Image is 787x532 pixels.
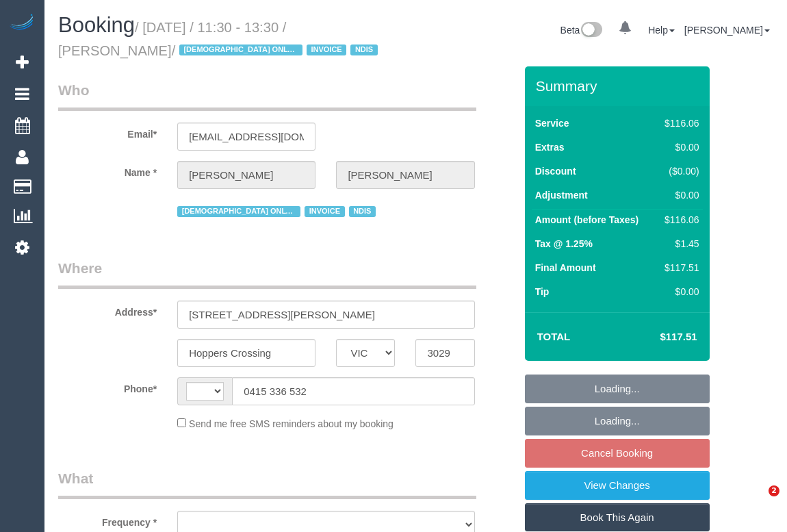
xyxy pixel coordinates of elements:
div: $0.00 [659,285,699,299]
label: Discount [535,164,576,178]
label: Extras [535,140,565,154]
label: Phone* [48,377,167,396]
a: Book This Again [525,503,710,532]
a: Beta [560,25,603,36]
div: $117.51 [659,261,699,275]
label: Email* [48,123,167,141]
input: Email* [177,123,315,151]
div: $0.00 [659,140,699,154]
label: Name * [48,161,167,179]
img: New interface [580,22,602,40]
span: INVOICE [307,45,346,55]
a: View Changes [525,471,710,500]
input: Phone* [232,377,474,405]
span: Booking [58,13,135,37]
span: Send me free SMS reminders about my booking [189,418,393,429]
label: Adjustment [535,188,588,202]
strong: Total [537,331,571,342]
img: Automaid Logo [8,14,36,33]
label: Amount (before Taxes) [535,213,638,227]
legend: Who [58,80,476,111]
div: ($0.00) [659,164,699,178]
label: Final Amount [535,261,596,275]
span: [DEMOGRAPHIC_DATA] ONLY CLEANER [179,45,302,55]
input: Last Name* [336,161,474,189]
span: NDIS [350,45,377,55]
div: $0.00 [659,188,699,202]
span: [DEMOGRAPHIC_DATA] ONLY CLEANER [177,206,300,217]
h4: $117.51 [619,331,697,343]
span: NDIS [349,206,376,217]
h3: Summary [536,78,703,94]
input: Post Code* [415,339,474,367]
div: $116.06 [659,213,699,227]
label: Tax @ 1.25% [535,237,593,251]
legend: What [58,468,476,499]
input: First Name* [177,161,315,189]
label: Tip [535,285,550,299]
input: Suburb* [177,339,315,367]
a: Help [648,25,675,36]
small: / [DATE] / 11:30 - 13:30 / [PERSON_NAME] [58,20,382,58]
iframe: Intercom live chat [740,485,773,518]
div: $116.06 [659,116,699,130]
label: Frequency * [48,511,167,529]
label: Service [535,116,569,130]
span: / [172,43,382,58]
a: [PERSON_NAME] [684,25,770,36]
span: INVOICE [305,206,344,217]
div: $1.45 [659,237,699,251]
label: Address* [48,301,167,319]
legend: Where [58,258,476,289]
span: 2 [769,485,779,496]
